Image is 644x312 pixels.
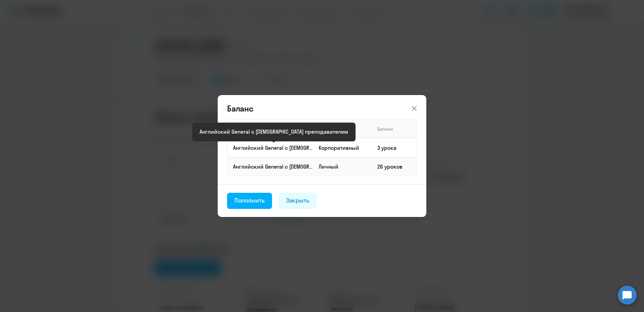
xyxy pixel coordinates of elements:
th: Баланс [372,120,417,138]
header: Баланс [218,103,426,114]
th: Способ оплаты [313,120,372,138]
td: Корпоративный [313,138,372,157]
div: Английский General с [DEMOGRAPHIC_DATA] преподавателем [200,128,348,136]
p: Английский General с [DEMOGRAPHIC_DATA] преподавателем [233,144,313,151]
button: Пополнить [227,193,272,209]
p: Английский General с [DEMOGRAPHIC_DATA] преподавателем [233,163,313,170]
th: Продукт [227,120,313,138]
td: Личный [313,157,372,176]
td: 26 уроков [372,157,417,176]
button: Закрыть [279,193,317,209]
td: 3 урока [372,138,417,157]
div: Закрыть [286,196,310,205]
div: Пополнить [234,196,265,205]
